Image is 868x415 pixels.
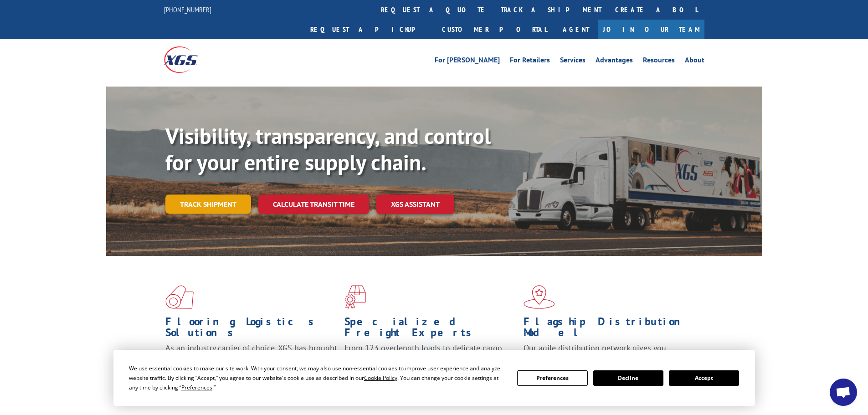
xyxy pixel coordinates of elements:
h1: Flagship Distribution Model [524,316,696,343]
span: Cookie Policy [364,374,397,382]
button: Decline [593,370,663,386]
a: Calculate transit time [258,195,369,214]
h1: Flooring Logistics Solutions [165,316,338,343]
img: xgs-icon-flagship-distribution-model-red [524,285,555,309]
b: Visibility, transparency, and control for your entire supply chain. [165,122,491,176]
a: [PHONE_NUMBER] [164,5,211,14]
a: Advantages [596,56,633,67]
img: xgs-icon-focused-on-flooring-red [344,285,366,309]
img: xgs-icon-total-supply-chain-intelligence-red [165,285,194,309]
a: XGS ASSISTANT [376,195,454,214]
button: Accept [669,370,739,386]
a: Request a pickup [303,20,435,39]
a: Resources [643,56,675,67]
span: As an industry carrier of choice, XGS has brought innovation and dedication to flooring logistics... [165,343,337,375]
div: Cookie Consent Prompt [113,350,755,406]
span: Our agile distribution network gives you nationwide inventory management on demand. [524,343,691,364]
a: Services [560,56,586,67]
span: Preferences [181,384,212,391]
p: From 123 overlength loads to delicate cargo, our experienced staff knows the best way to move you... [344,343,517,383]
a: For Retailers [510,56,550,67]
a: Customer Portal [435,20,554,39]
a: Track shipment [165,195,251,214]
a: Open chat [830,379,857,406]
h1: Specialized Freight Experts [344,316,517,343]
a: For [PERSON_NAME] [435,56,500,67]
a: Join Our Team [598,20,704,39]
a: Agent [554,20,598,39]
button: Preferences [517,370,587,386]
a: About [685,56,704,67]
div: We use essential cookies to make our site work. With your consent, we may also use non-essential ... [129,364,506,392]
